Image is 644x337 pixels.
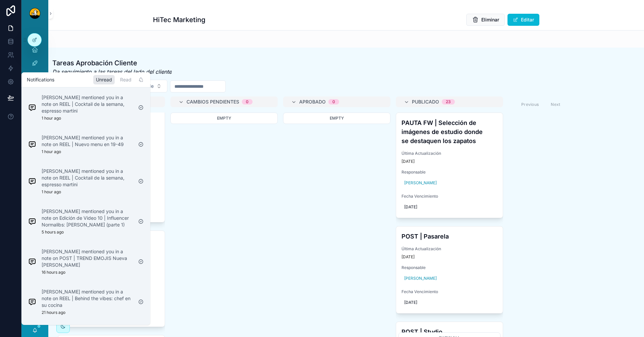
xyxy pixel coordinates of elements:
[481,16,499,23] span: Eliminar
[299,98,326,105] span: Aprobado
[42,168,133,188] p: [PERSON_NAME] mentioned you in a note on REEL | Cocktail de la semana, espresso martini
[446,99,451,105] div: 23
[42,310,65,315] p: 21 hours ago
[401,265,497,270] span: Responsable
[507,14,539,26] button: Editar
[27,76,54,83] h1: Notifications
[401,289,497,294] span: Fecha Vencimiento
[401,118,497,145] h4: PAUTA FW | Selección de imágenes de estudio donde se destaquen los zapatos
[28,140,36,148] img: Notification icon
[404,300,495,305] span: [DATE]
[401,246,497,252] span: Última Actualización
[42,116,61,121] p: 1 hour ago
[401,194,497,199] span: Fecha Vencimiento
[412,98,439,105] span: Publicado
[401,179,439,187] a: [PERSON_NAME]
[30,8,40,19] img: App logo
[401,159,415,164] p: [DATE]
[93,75,115,84] div: Unread
[466,14,505,26] button: Eliminar
[404,204,495,210] span: [DATE]
[42,149,61,154] p: 1 hour ago
[330,116,344,121] span: Empty
[401,151,497,156] span: Última Actualización
[401,254,415,260] p: [DATE]
[404,180,437,186] span: [PERSON_NAME]
[153,15,205,24] h1: HiTec Marketing
[396,226,503,314] a: POST | PasarelaÚltima Actualización[DATE]Responsable[PERSON_NAME]Fecha Vencimiento[DATE]
[42,288,133,309] p: [PERSON_NAME] mentioned you in a note on REEL | Behind the vibes: chef en su cocina
[396,113,503,218] a: PAUTA FW | Selección de imágenes de estudio donde se destaquen los zapatosÚltima Actualización[DA...
[52,68,172,76] em: Da seguimiento a las tareas del lado del cliente
[42,94,133,114] p: [PERSON_NAME] mentioned you in a note on REEL | Cocktail de la semana, espresso martini
[28,258,36,266] img: Notification icon
[42,248,133,268] p: [PERSON_NAME] mentioned you in a note on POST | TREND EMOJIS Nueva [PERSON_NAME]
[117,75,134,84] div: Read
[332,99,335,105] div: 0
[401,327,497,336] h4: POST | Studio
[401,274,439,282] a: [PERSON_NAME]
[28,177,36,185] img: Notification icon
[404,276,437,281] span: [PERSON_NAME]
[42,208,133,228] p: [PERSON_NAME] mentioned you in a note on Edición de Video 10 | Influencer Normalibs: [PERSON_NAME...
[246,99,249,105] div: 0
[42,270,65,275] p: 16 hours ago
[186,98,239,105] span: Cambios Pendientes
[21,27,48,137] div: scrollable content
[42,189,61,195] p: 1 hour ago
[28,217,36,225] img: Notification icon
[401,232,497,241] h4: POST | Pasarela
[52,58,172,68] h1: Tareas Aprobación Cliente
[42,229,64,235] p: 5 hours ago
[28,104,36,112] img: Notification icon
[401,170,497,175] span: Responsable
[217,116,231,121] span: Empty
[28,298,36,306] img: Notification icon
[42,134,133,148] p: [PERSON_NAME] mentioned you in a note on REEL | Nuevo menu en 19-49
